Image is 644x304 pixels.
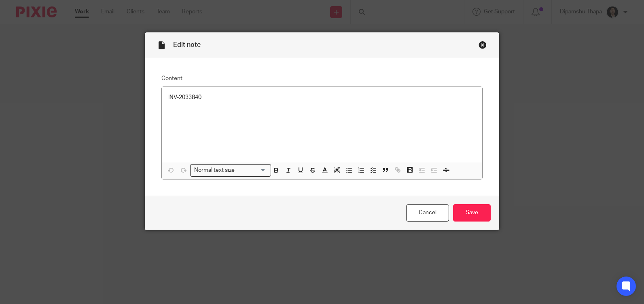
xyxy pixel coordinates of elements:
span: Edit note [173,42,201,48]
p: INV-2033840 [168,93,476,101]
label: Content [161,74,483,82]
div: Search for option [190,164,271,177]
input: Search for option [237,166,266,175]
div: Close this dialog window [479,41,487,49]
span: Normal text size [192,166,236,175]
a: Cancel [406,204,449,222]
input: Save [453,204,491,222]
